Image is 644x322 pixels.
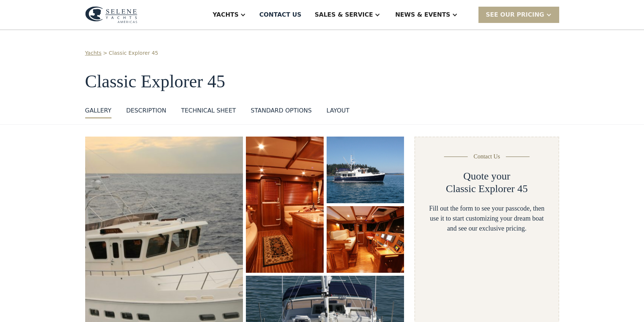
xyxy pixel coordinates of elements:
div: GALLERY [85,106,111,115]
a: standard options [251,106,312,118]
div: Contact Us [474,152,500,161]
div: Fill out the form to see your passcode, then use it to start customizing your dream boat and see ... [427,204,546,234]
h2: Quote your [463,170,510,182]
div: Sales & Service [315,10,373,19]
a: GALLERY [85,106,111,118]
div: SEE Our Pricing [486,10,544,19]
img: 45 foot motor yacht [246,137,323,273]
img: 45 foot motor yacht [327,137,404,203]
div: Yachts [213,10,238,19]
a: open lightbox [246,137,323,273]
div: > [103,49,107,57]
img: 45 foot motor yacht [327,206,404,273]
a: layout [327,106,350,118]
div: standard options [251,106,312,115]
img: logo [85,6,137,23]
h2: Classic Explorer 45 [446,182,528,195]
a: open lightbox [327,137,404,203]
div: layout [327,106,350,115]
a: DESCRIPTION [126,106,166,118]
div: SEE Our Pricing [478,7,559,23]
div: News & EVENTS [395,10,450,19]
a: Yachts [85,49,102,57]
a: Classic Explorer 45 [109,49,158,57]
div: DESCRIPTION [126,106,166,115]
a: Technical sheet [181,106,236,118]
div: Technical sheet [181,106,236,115]
a: open lightbox [327,206,404,273]
div: Contact US [259,10,301,19]
h1: Classic Explorer 45 [85,72,559,91]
